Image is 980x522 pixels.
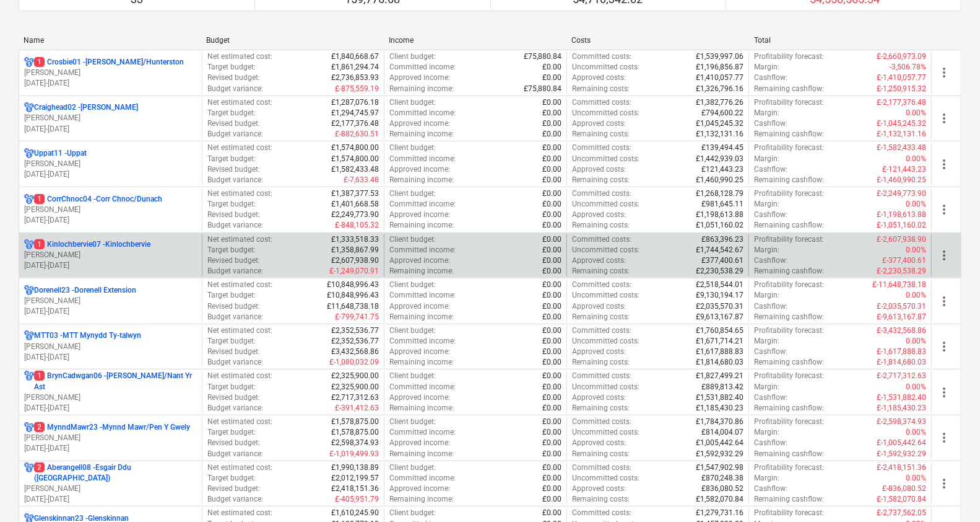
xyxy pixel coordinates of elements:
[542,357,562,368] p: £0.00
[34,239,45,249] span: 1
[890,62,926,73] p: -3,506.78%
[701,199,744,210] p: £981,645.11
[542,210,562,220] p: £0.00
[754,266,824,276] p: Remaining cashflow :
[331,234,379,245] p: £1,333,518.33
[207,188,272,199] p: Net estimated cost :
[906,154,926,164] p: 0.00%
[207,51,272,62] p: Net estimated cost :
[542,280,562,290] p: £0.00
[542,129,562,139] p: £0.00
[24,422,34,433] div: Project has multi currencies enabled
[754,84,824,94] p: Remaining cashflow :
[24,285,34,296] div: Project has multi currencies enabled
[696,188,744,199] p: £1,268,128.79
[34,148,87,159] p: Uppat11 - Uppat
[207,312,263,322] p: Budget variance :
[24,250,197,260] p: [PERSON_NAME]
[572,245,640,255] p: Uncommitted costs :
[207,62,256,73] p: Target budget :
[937,157,952,172] span: more_vert
[918,462,980,522] iframe: Chat Widget
[572,73,626,83] p: Approved costs :
[389,210,450,220] p: Approved income :
[24,102,197,134] div: Craighead02 -[PERSON_NAME][PERSON_NAME][DATE]-[DATE]
[389,357,454,368] p: Remaining income :
[331,188,379,199] p: £1,387,377.53
[207,357,263,368] p: Budget variance :
[24,57,34,68] div: Project has multi currencies enabled
[542,312,562,322] p: £0.00
[542,255,562,266] p: £0.00
[389,234,436,245] p: Client budget :
[24,36,196,45] div: Name
[207,371,272,381] p: Net estimated cost :
[389,129,454,139] p: Remaining income :
[906,336,926,347] p: 0.00%
[906,199,926,210] p: 0.00%
[906,108,926,118] p: 0.00%
[389,154,456,164] p: Committed income :
[24,306,197,317] p: [DATE] - [DATE]
[389,347,450,357] p: Approved income :
[754,234,824,245] p: Profitability forecast :
[696,312,744,322] p: £9,613,167.87
[389,108,456,118] p: Committed income :
[754,312,824,322] p: Remaining cashflow :
[754,143,824,153] p: Profitability forecast :
[331,325,379,336] p: £2,352,536.77
[696,325,744,336] p: £1,760,854.65
[389,97,436,108] p: Client budget :
[572,210,626,220] p: Approved costs :
[542,118,562,129] p: £0.00
[331,51,379,62] p: £1,840,668.67
[754,154,779,164] p: Margin :
[877,118,926,129] p: £-1,045,245.32
[572,51,631,62] p: Committed costs :
[572,62,640,73] p: Uncommitted costs :
[34,462,45,472] span: 2
[754,357,824,368] p: Remaining cashflow :
[34,285,136,296] p: Dorenell23 - Dorenell Extension
[24,330,197,362] div: MTT03 -MTT Mynydd Ty-talwyn[PERSON_NAME][DATE]-[DATE]
[877,73,926,83] p: £-1,410,057.77
[24,68,197,78] p: [PERSON_NAME]
[207,84,263,94] p: Budget variance :
[572,188,631,199] p: Committed costs :
[24,462,197,505] div: 2Aberangell08 -Esgair Ddu ([GEOGRAPHIC_DATA])[PERSON_NAME][DATE]-[DATE]
[701,164,744,175] p: £121,443.23
[207,325,272,336] p: Net estimated cost :
[754,62,779,73] p: Margin :
[542,220,562,231] p: £0.00
[389,245,456,255] p: Committed income :
[327,301,379,312] p: £11,648,738.18
[696,357,744,368] p: £1,814,680.03
[389,301,450,312] p: Approved income :
[331,210,379,220] p: £2,249,773.90
[24,102,34,113] div: Project has multi currencies enabled
[24,484,197,494] p: [PERSON_NAME]
[24,422,197,454] div: 2MynndMawr23 -Mynnd Mawr/Pen Y Gwely[PERSON_NAME][DATE]-[DATE]
[24,342,197,352] p: [PERSON_NAME]
[542,188,562,199] p: £0.00
[34,194,45,204] span: 1
[877,175,926,185] p: £-1,460,990.25
[937,294,952,309] span: more_vert
[207,118,260,129] p: Revised budget :
[207,129,263,139] p: Budget variance :
[207,220,263,231] p: Budget variance :
[207,73,260,83] p: Revised budget :
[572,255,626,266] p: Approved costs :
[542,143,562,153] p: £0.00
[331,371,379,381] p: £2,325,900.00
[696,73,744,83] p: £1,410,057.77
[696,290,744,301] p: £9,130,194.17
[754,210,787,220] p: Cashflow :
[572,108,640,118] p: Uncommitted costs :
[696,301,744,312] p: £2,035,570.31
[34,462,197,484] p: Aberangell08 - Esgair Ddu ([GEOGRAPHIC_DATA])
[389,36,562,45] div: Income
[696,220,744,231] p: £1,051,160.02
[754,325,824,336] p: Profitability forecast :
[696,118,744,129] p: £1,045,245.32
